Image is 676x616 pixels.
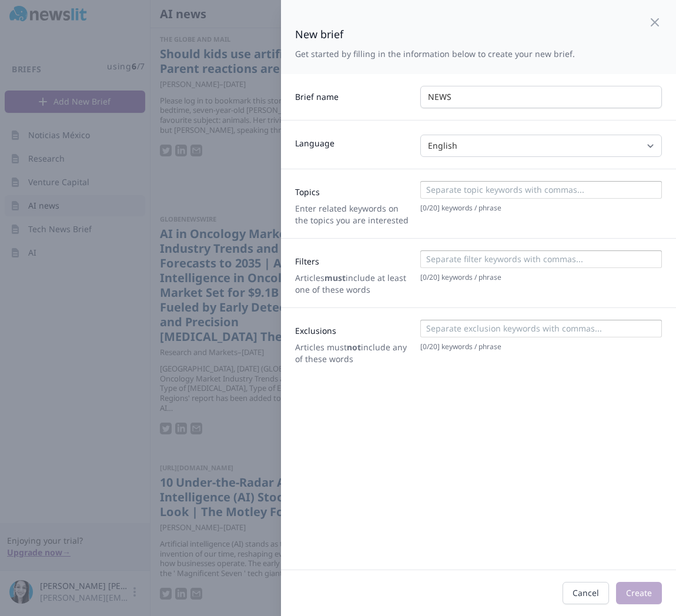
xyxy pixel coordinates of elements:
input: Separate exclusion keywords with commas... [423,323,658,334]
p: [ 0 / 20 ] keywords / phrase [420,203,662,213]
label: Filters [295,251,411,267]
label: Topics [295,182,411,198]
strong: must [324,272,346,283]
label: Language [295,133,411,149]
p: Articles must include any of these words [295,342,411,365]
p: [ 0 / 20 ] keywords / phrase [420,342,662,351]
button: Create [616,582,662,604]
p: Enter related keywords on the topics you are interested [295,203,411,226]
h2: New brief [295,26,575,42]
button: Cancel [563,582,609,604]
label: Exclusions [295,320,411,337]
p: Get started by filling in the information below to create your new brief. [295,48,575,60]
input: Separate filter keywords with commas... [423,253,658,265]
input: Separate topic keywords with commas... [423,184,658,196]
p: [ 0 / 20 ] keywords / phrase [420,273,662,282]
strong: not [347,342,361,353]
label: Brief name [295,86,411,103]
p: Articles include at least one of these words [295,272,411,296]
